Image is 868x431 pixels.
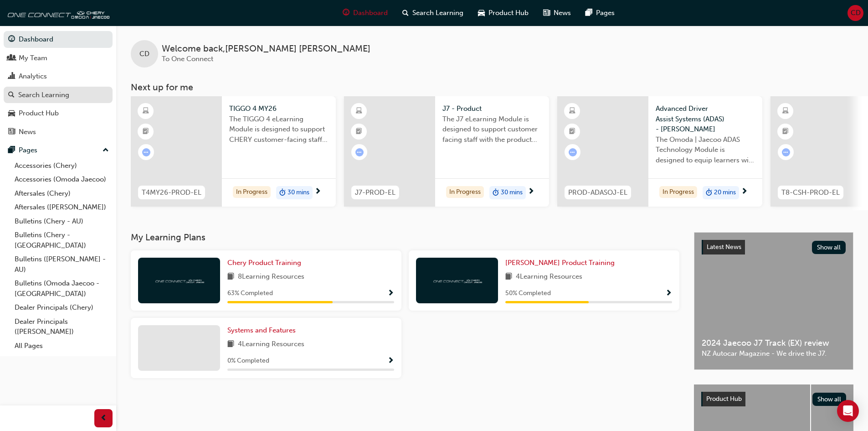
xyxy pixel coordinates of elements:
span: learningResourceType_ELEARNING-icon [569,105,575,117]
span: search-icon [402,7,409,19]
span: learningResourceType_ELEARNING-icon [143,105,149,117]
a: All Pages [11,339,113,353]
span: J7 - Product [442,104,542,114]
span: News [554,8,571,18]
a: Dealer Principals ([PERSON_NAME]) [11,315,113,339]
img: oneconnect [154,276,204,285]
span: news-icon [543,7,550,19]
a: Analytics [4,68,113,85]
a: Bulletins (Chery - AU) [11,214,113,228]
span: book-icon [505,271,512,283]
span: To One Connect [162,55,213,63]
a: Dealer Principals (Chery) [11,301,113,315]
a: pages-iconPages [578,4,622,22]
span: Welcome back , [PERSON_NAME] [PERSON_NAME] [162,44,370,54]
h3: Next up for me [116,82,868,93]
span: learningRecordVerb_ATTEMPT-icon [355,148,364,156]
span: booktick-icon [356,126,362,138]
div: My Team [19,53,47,63]
span: TIGGO 4 MY26 [229,104,329,114]
span: PROD-ADASOJ-EL [568,187,627,198]
h3: My Learning Plans [131,232,679,243]
div: Open Intercom Messenger [837,400,859,422]
span: learningRecordVerb_ATTEMPT-icon [142,148,150,156]
a: Dashboard [4,31,113,48]
span: The TIGGO 4 eLearning Module is designed to support CHERY customer-facing staff with the product ... [229,114,329,145]
span: The Omoda | Jaecoo ADAS Technology Module is designed to equip learners with essential knowledge ... [656,135,755,166]
span: up-icon [103,145,109,156]
span: Show Progress [387,357,394,365]
span: car-icon [8,109,15,118]
button: Show Progress [665,288,672,299]
a: Search Learning [4,87,113,104]
a: Systems and Features [227,325,299,336]
button: Show Progress [387,288,394,299]
a: News [4,124,113,140]
div: In Progress [659,186,697,198]
span: 2024 Jaecoo J7 Track (EX) review [702,338,846,348]
span: learningResourceType_ELEARNING-icon [356,105,362,117]
span: CD [851,8,861,18]
span: 63 % Completed [227,288,273,299]
a: Chery Product Training [227,258,305,268]
button: Pages [4,142,113,159]
a: Latest NewsShow all2024 Jaecoo J7 Track (EX) reviewNZ Autocar Magazine - We drive the J7. [694,232,853,370]
a: Bulletins (Omoda Jaecoo - [GEOGRAPHIC_DATA]) [11,276,113,301]
img: oneconnect [432,276,482,285]
span: next-icon [314,188,321,196]
span: T4MY26-PROD-EL [142,187,201,198]
span: news-icon [8,128,15,136]
div: News [19,127,36,137]
span: Advanced Driver Assist Systems (ADAS) - [PERSON_NAME] [656,104,755,135]
img: oneconnect [5,4,109,22]
a: search-iconSearch Learning [395,4,471,22]
a: Aftersales (Chery) [11,187,113,201]
span: T8-CSH-PROD-EL [781,187,840,198]
span: next-icon [741,188,748,196]
span: booktick-icon [569,126,575,138]
span: search-icon [8,91,15,99]
span: CD [139,49,149,59]
span: 30 mins [501,187,523,198]
div: Analytics [19,71,47,82]
a: Accessories (Omoda Jaecoo) [11,172,113,187]
div: In Progress [446,186,484,198]
span: Product Hub [488,8,529,18]
button: DashboardMy TeamAnalyticsSearch LearningProduct HubNews [4,29,113,142]
span: people-icon [8,54,15,62]
span: 0 % Completed [227,356,269,366]
span: learningRecordVerb_ATTEMPT-icon [782,148,790,156]
a: news-iconNews [536,4,578,22]
span: guage-icon [343,7,349,19]
div: Search Learning [18,90,69,100]
span: duration-icon [493,187,499,199]
a: T4MY26-PROD-ELTIGGO 4 MY26The TIGGO 4 eLearning Module is designed to support CHERY customer-faci... [131,96,336,207]
span: booktick-icon [782,126,789,138]
span: booktick-icon [143,126,149,138]
span: [PERSON_NAME] Product Training [505,259,615,267]
button: Show all [812,241,846,254]
span: prev-icon [100,413,107,424]
span: learningResourceType_ELEARNING-icon [782,105,789,117]
a: Product HubShow all [701,392,846,406]
span: Show Progress [665,290,672,298]
span: next-icon [528,188,534,196]
span: Pages [596,8,615,18]
div: In Progress [233,186,271,198]
span: J7-PROD-EL [355,187,395,198]
a: Latest NewsShow all [702,240,846,254]
a: J7-PROD-ELJ7 - ProductThe J7 eLearning Module is designed to support customer facing staff with t... [344,96,549,207]
span: Product Hub [706,395,742,403]
a: Bulletins (Chery - [GEOGRAPHIC_DATA]) [11,228,113,252]
span: 50 % Completed [505,288,551,299]
a: Accessories (Chery) [11,159,113,173]
span: 8 Learning Resources [238,271,304,283]
div: Product Hub [19,108,59,119]
button: Show all [812,393,847,406]
button: Show Progress [387,355,394,367]
span: NZ Autocar Magazine - We drive the J7. [702,348,846,359]
span: Show Progress [387,290,394,298]
span: book-icon [227,271,234,283]
span: duration-icon [279,187,286,199]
